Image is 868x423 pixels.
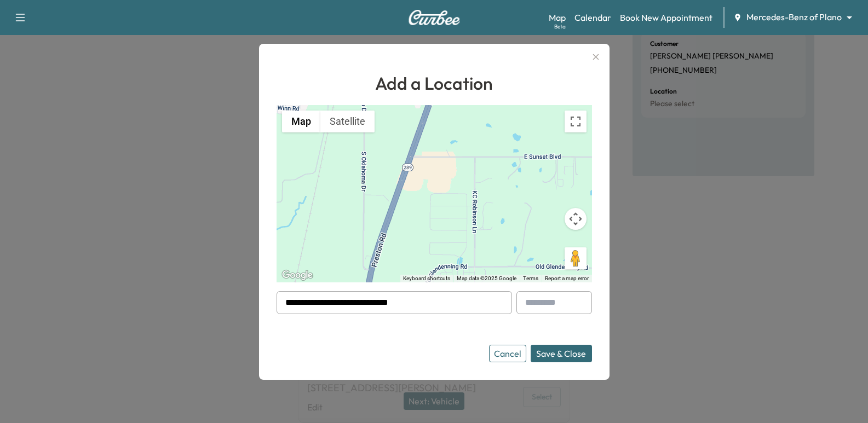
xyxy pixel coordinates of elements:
button: Map camera controls [565,208,587,230]
a: Terms (opens in new tab) [523,275,538,281]
button: Show satellite imagery [320,111,375,132]
a: MapBeta [549,11,566,24]
button: Show street map [282,111,320,132]
a: Report a map error [545,275,589,281]
img: Curbee Logo [408,10,461,25]
button: Toggle fullscreen view [565,111,587,132]
div: Beta [554,22,566,31]
span: Mercedes-Benz of Plano [746,11,842,24]
button: Drag Pegman onto the map to open Street View [565,247,587,269]
button: Cancel [489,345,526,362]
button: Keyboard shortcuts [403,275,450,282]
a: Calendar [574,11,611,24]
button: Save & Close [531,345,592,362]
a: Open this area in Google Maps (opens a new window) [279,268,315,282]
h1: Add a Location [277,70,592,96]
span: Map data ©2025 Google [457,275,516,281]
img: Google [279,268,315,282]
a: Book New Appointment [620,11,712,24]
